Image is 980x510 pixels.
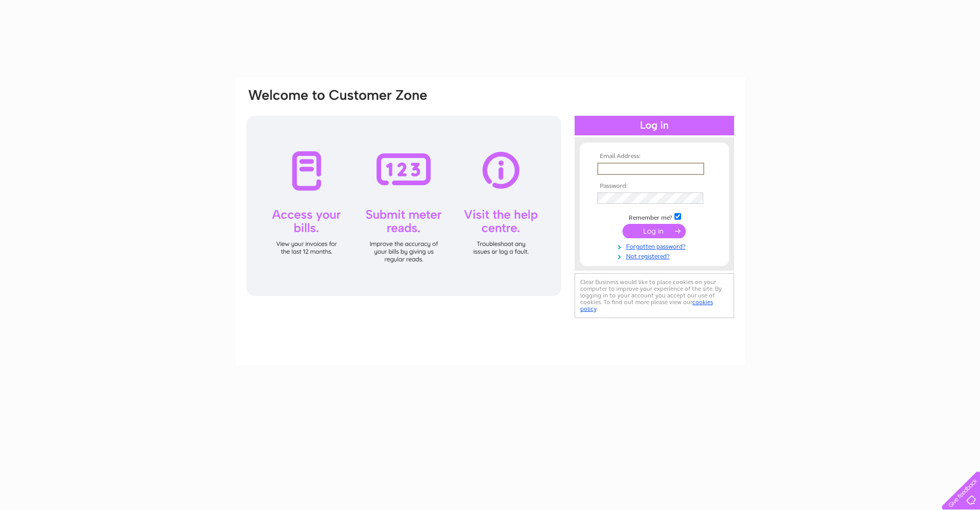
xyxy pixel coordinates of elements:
[595,212,714,222] td: Remember me?
[597,251,714,260] a: Not registered?
[575,273,734,318] div: Clear Business would like to place cookies on your computer to improve your experience of the sit...
[597,241,714,251] a: Forgotten password?
[622,224,686,238] input: Submit
[580,298,713,312] a: cookies policy
[595,153,714,160] th: Email Address:
[595,183,714,190] th: Password:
